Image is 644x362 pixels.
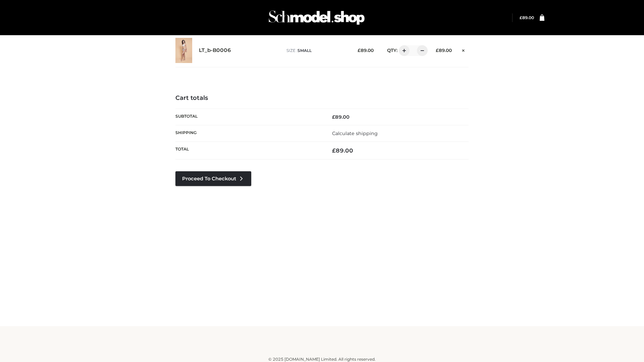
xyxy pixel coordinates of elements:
p: size : [286,48,347,54]
th: Total [175,142,322,160]
bdi: 89.00 [436,48,452,53]
span: £ [436,48,439,53]
div: QTY: [380,45,425,56]
a: Remove this item [459,45,469,54]
bdi: 89.00 [358,48,374,53]
span: SMALL [298,48,312,53]
span: £ [332,147,336,154]
th: Subtotal [175,109,322,125]
h4: Cart totals [175,95,469,102]
a: Calculate shipping [332,130,378,136]
img: Schmodel Admin 964 [266,4,367,31]
span: £ [332,114,335,120]
bdi: 89.00 [332,147,353,154]
th: Shipping [175,125,322,141]
bdi: 89.00 [520,15,534,20]
span: £ [520,15,522,20]
a: LT_b-B0006 [199,47,231,54]
a: Proceed to Checkout [175,171,251,186]
span: £ [358,48,361,53]
bdi: 89.00 [332,114,350,120]
a: £89.00 [520,15,534,20]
